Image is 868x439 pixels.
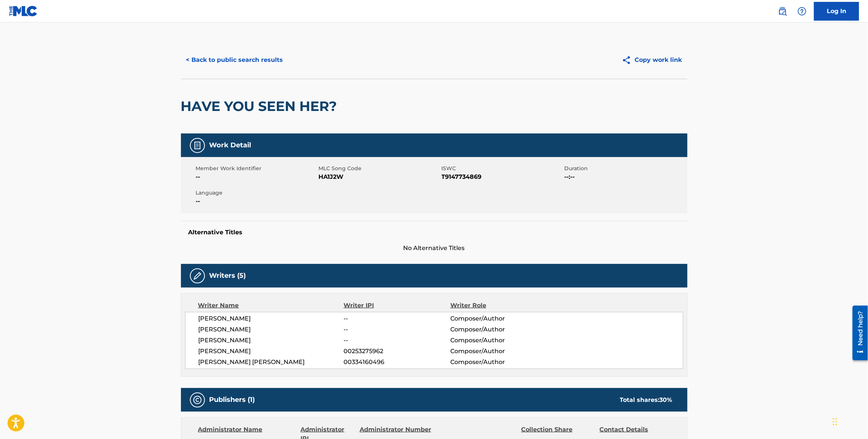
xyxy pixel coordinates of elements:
a: Public Search [775,4,790,19]
span: Composer/Author [450,358,547,367]
span: -- [196,197,317,206]
img: Copy work link [622,55,635,65]
span: --:-- [565,172,686,181]
img: Publishers [193,396,202,405]
span: Language [196,189,317,197]
h5: Publishers (1) [209,396,255,404]
span: Composer/Author [450,347,547,356]
iframe: Chat Widget [831,403,868,439]
span: T9147734869 [442,172,563,181]
button: Copy work link [617,51,687,69]
span: [PERSON_NAME] [199,336,344,345]
div: Writer Name [198,301,344,310]
iframe: Resource Center [847,303,868,363]
span: [PERSON_NAME] [199,314,344,323]
span: Member Work Identifier [196,165,317,172]
span: Duration [565,165,686,172]
span: -- [196,172,317,181]
div: Writer IPI [344,301,450,310]
h5: Alternative Titles [188,229,680,236]
img: MLC Logo [9,6,38,16]
span: 30 % [660,396,672,403]
span: Composer/Author [450,336,547,345]
span: [PERSON_NAME] [199,325,344,334]
span: No Alternative Titles [181,244,687,253]
span: [PERSON_NAME] [199,347,344,356]
div: Drag [833,411,837,433]
img: search [778,7,787,16]
h2: HAVE YOU SEEN HER? [181,98,341,115]
div: Help [795,4,810,19]
div: Writer Role [450,301,547,310]
h5: Writers (5) [209,271,246,280]
span: Composer/Author [450,325,547,334]
img: Writers [193,271,202,280]
span: MLC Song Code [319,165,440,172]
span: [PERSON_NAME] [PERSON_NAME] [199,358,344,367]
span: 00334160496 [344,358,450,367]
span: -- [344,325,450,334]
span: Composer/Author [450,314,547,323]
span: -- [344,336,450,345]
img: help [798,7,807,16]
span: ISWC [442,165,563,172]
a: Log In [814,2,859,21]
h5: Work Detail [209,141,251,150]
span: 00253275962 [344,347,450,356]
button: < Back to public search results [181,51,288,69]
span: -- [344,314,450,323]
span: HA1J2W [319,172,440,181]
img: Work Detail [193,141,202,150]
div: Total shares: [620,396,672,405]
